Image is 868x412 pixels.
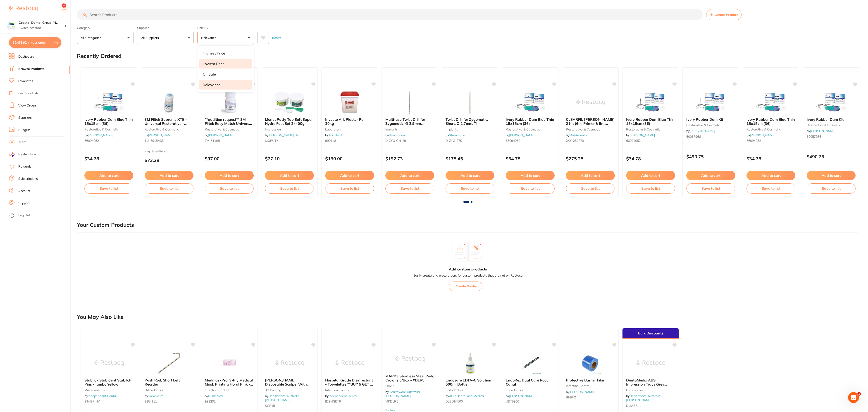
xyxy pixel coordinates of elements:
span: by [325,133,344,137]
small: laboratory [325,128,374,131]
span: Create Product [455,284,479,288]
b: Multi-use Twist Drill for Zygomatic, Ø 2.9mm, stainless steel [385,117,434,126]
b: 3M Filtek Supreme XTE - Universal Restorative - Shade A3E Enamel - 0.2g Capsule, 20-Pack [145,117,193,126]
small: restorative & cosmetic [506,128,555,131]
span: by [746,133,775,137]
a: Solventum [148,394,163,398]
h2: Recently Ordered [77,53,122,59]
small: restorative & cosmetic [566,128,615,131]
a: Rewards [18,164,31,169]
button: Add to cart [84,171,133,180]
small: restorative & cosmetic [746,128,795,131]
img: Ivory Rubber Dam Kit [696,91,725,114]
button: Save to list [566,183,615,193]
a: RestocqPay [9,152,36,157]
small: 2KY-282270 [566,139,615,142]
small: 50057966 [807,135,856,138]
a: Browse Products [18,67,44,71]
span: by [626,394,661,402]
button: Save to list [205,183,254,193]
a: View Orders [18,103,37,108]
p: Switch account [19,26,64,30]
img: DentaMedix ABS Impression Trays Grey 12/Bag - Large Lower [636,352,665,374]
p: Lowest Price [203,62,224,66]
img: Ivory Rubber Dam Blue Thin 15x15cm (36) [636,91,665,114]
button: Add to cart [746,171,795,180]
small: 885-111 [145,400,193,403]
span: by [807,129,835,133]
a: [PERSON_NAME] Dental [268,133,304,137]
label: Supplier [137,26,194,30]
label: Sort By [197,26,254,30]
p: $34.78 [84,156,133,161]
span: by [84,133,113,137]
img: CLEARFIL SE Bond 2 Kit (6ml Primer & 5ml Bond) [576,91,605,114]
p: $77.10 [265,156,314,161]
small: MKDLR5 [385,400,434,403]
h2: You May Also Like [77,314,124,320]
button: Add to cart [807,171,856,180]
div: Bulk Discounts [622,328,679,339]
img: MedmaskPro, 3-Ply Medical Mask Printing Floral Pink - Level 2, 50pcs/box [215,352,244,374]
button: Save to list [265,183,314,193]
small: 992201 [205,400,254,403]
span: by [385,133,405,137]
button: Create Product [449,282,482,291]
b: Investo Ark Plaster Pail 20kg [325,117,374,126]
small: On Sale [385,409,434,412]
span: by [506,394,534,398]
img: Livingstone Disposable Scalpel With Handle 10/Box - #15 [275,352,304,374]
small: endodontics [506,388,555,392]
b: Push Rod, Short Left Reorder [145,378,193,386]
button: Relevance [197,32,254,44]
a: Restocq Logo [9,3,38,14]
button: Add to cart [385,171,434,180]
button: Add to cart [446,171,494,180]
a: Numedical [208,394,223,398]
p: All Suppliers [141,36,161,40]
small: DMABSLL [626,404,675,407]
a: [PERSON_NAME] [569,390,595,394]
span: by [566,390,595,394]
small: IDSHGDTR [325,400,374,403]
img: custom_product_1 [453,242,467,262]
small: infection control [205,388,254,392]
small: 999148 [325,139,374,142]
a: Inventory Lists [17,91,39,96]
small: orthodontics [145,388,193,392]
button: Save to list [84,183,133,193]
span: by [265,394,299,402]
input: Search Products [77,9,703,20]
small: restorative & cosmetic [84,128,133,131]
small: BFBF2 [566,395,615,399]
img: Ivory Rubber Dam Kit [816,91,846,114]
small: D-ZYG-CH-29 [385,139,434,142]
b: DentaMedix ABS Impression Trays Grey 12/Bag - Large Lower [626,378,675,386]
h2: Your Custom Products [77,222,134,228]
button: Add to cart [626,171,675,180]
img: Ivory Rubber Dam Blue Thin 15x15cm (36) [515,91,545,114]
a: Account [18,189,30,193]
b: Ivory Rubber Dam Blue Thin 15x15cm (36) [626,117,675,126]
a: Matrixdental [569,133,587,137]
b: Ivory Rubber Dam Kit [807,117,856,121]
small: UDT5900 [506,400,555,403]
small: endodontics [446,388,494,392]
a: [PERSON_NAME] [509,394,534,398]
img: Twist Drill for Zygomatic, Short, Ø 2.7mm, Ti [455,91,485,114]
p: $275.28 [566,156,615,161]
p: $192.73 [385,156,434,161]
a: Log Out [18,213,30,218]
small: 66094052 [626,139,675,142]
label: Category [77,26,134,30]
small: 50057966 [686,135,735,138]
b: Twist Drill for Zygomatic, Short, Ø 2.7mm, Ti [446,117,494,126]
small: D-ZYG-27S [446,139,494,142]
img: Investo Ark Plaster Pail 20kg [335,91,364,114]
button: Save to list [746,183,795,193]
img: **addition request** 3M Filtek Easy Match Universal - 0.2G Capsules - Bright Shade, 20-Pack [215,91,244,114]
small: 66094052 [84,139,133,142]
img: 3M Filtek Supreme XTE - Universal Restorative - Shade A3E Enamel - 0.2g Capsule, 20-Pack [154,91,184,114]
a: [PERSON_NAME] [148,133,173,137]
a: Support [18,201,30,206]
